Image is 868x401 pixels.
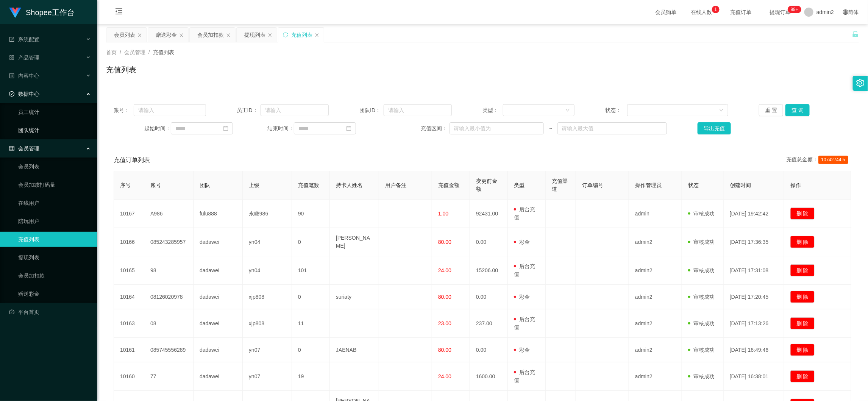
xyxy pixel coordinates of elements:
[179,33,184,37] i: 图标: close
[336,182,362,188] span: 持卡人姓名
[715,6,717,13] p: 1
[9,145,39,151] span: 会员管理
[544,125,557,133] span: ~
[629,309,682,338] td: admin2
[606,106,628,114] span: 状态：
[9,36,39,42] span: 系统配置
[582,182,603,188] span: 订单编号
[514,239,530,245] span: 彩金
[243,285,292,309] td: xjp808
[688,294,715,300] span: 审核成功
[243,338,292,362] td: yn07
[153,49,174,55] span: 充值列表
[114,200,144,228] td: 10167
[346,126,351,131] i: 图标: calendar
[785,104,810,116] button: 查 询
[629,228,682,256] td: admin2
[194,200,243,228] td: fulu888
[790,317,815,329] button: 删 除
[144,362,194,391] td: 77
[330,228,379,256] td: [PERSON_NAME]
[438,211,448,217] span: 1.00
[292,362,330,391] td: 19
[790,208,815,220] button: 删 除
[26,0,75,25] h1: Shopee工作台
[292,200,330,228] td: 90
[114,106,134,114] span: 账号：
[514,263,535,277] span: 后台充值
[843,9,848,15] i: 图标: global
[144,228,194,256] td: 085243285957
[688,239,715,245] span: 审核成功
[261,104,329,116] input: 请输入
[223,126,228,131] i: 图标: calendar
[137,33,142,37] i: 图标: close
[18,195,91,211] a: 在线用户
[194,338,243,362] td: dadawei
[283,32,288,37] i: 图标: sync
[243,309,292,338] td: xjp808
[330,285,379,309] td: suriaty
[852,31,859,37] i: 图标: unlock
[384,104,452,116] input: 请输入
[790,182,801,188] span: 操作
[9,55,14,60] i: 图标: appstore-o
[514,369,535,383] span: 后台充值
[788,6,801,13] sup: 302
[438,267,451,273] span: 24.00
[9,146,14,151] i: 图标: table
[766,9,795,15] span: 提现订单
[726,9,755,15] span: 充值订单
[724,228,784,256] td: [DATE] 17:36:35
[730,182,751,188] span: 创建时间
[226,33,231,37] i: 图标: close
[292,338,330,362] td: 0
[514,347,530,353] span: 彩金
[114,156,150,165] span: 充值订单列表
[144,285,194,309] td: 08126020978
[292,309,330,338] td: 11
[18,105,91,120] a: 员工统计
[438,320,451,326] span: 23.00
[9,304,91,320] a: 图标: dashboard平台首页
[712,6,720,13] sup: 1
[787,156,851,165] div: 充值总金额：
[635,182,662,188] span: 操作管理员
[724,256,784,285] td: [DATE] 17:31:08
[856,79,865,87] i: 图标: setting
[114,285,144,309] td: 10164
[243,256,292,285] td: yn04
[724,309,784,338] td: [DATE] 17:13:26
[194,285,243,309] td: dadawei
[438,373,451,379] span: 24.00
[9,91,14,97] i: 图标: check-circle-o
[514,182,525,188] span: 类型
[9,9,75,15] a: Shopee工作台
[470,309,508,338] td: 237.00
[790,370,815,382] button: 删 除
[470,285,508,309] td: 0.00
[629,362,682,391] td: admin2
[150,182,161,188] span: 账号
[438,347,451,353] span: 80.00
[194,362,243,391] td: dadawei
[144,309,194,338] td: 08
[18,250,91,265] a: 提现列表
[330,338,379,362] td: JAENAB
[385,182,406,188] span: 用户备注
[144,125,171,133] span: 起始时间：
[144,338,194,362] td: 085745556289
[688,347,715,353] span: 审核成功
[759,104,783,116] button: 重 置
[315,33,319,37] i: 图标: close
[144,256,194,285] td: 98
[724,285,784,309] td: [DATE] 17:20:45
[470,362,508,391] td: 1600.00
[243,228,292,256] td: yn04
[9,55,39,61] span: 产品管理
[470,228,508,256] td: 0.00
[476,178,497,192] span: 变更前金额
[106,64,136,75] h1: 充值列表
[688,182,699,188] span: 状态
[9,73,39,79] span: 内容中心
